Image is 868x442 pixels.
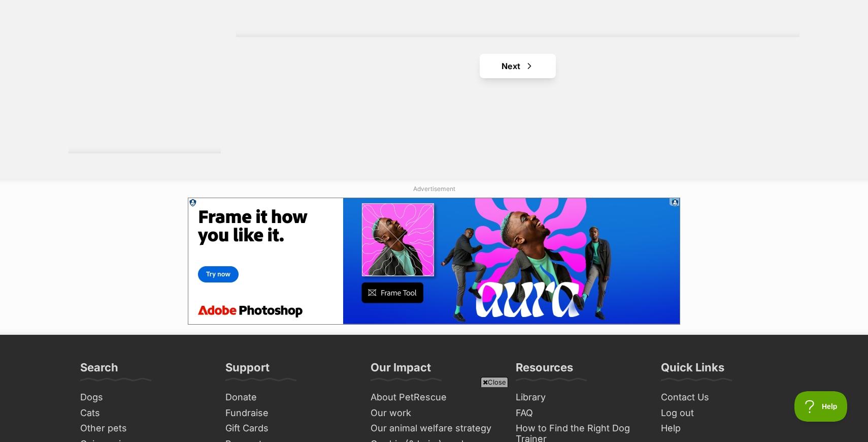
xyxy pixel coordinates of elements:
a: Other pets [76,421,211,436]
h3: Resources [516,360,573,381]
a: Contact Us [657,390,792,405]
nav: Pagination [236,54,799,78]
a: Gift Cards [221,421,356,436]
a: Next page [480,54,556,78]
h3: Our Impact [371,360,431,381]
h3: Support [225,360,270,381]
a: Donate [221,390,356,405]
iframe: Advertisement [188,198,680,325]
a: Log out [657,405,792,421]
a: Cats [76,405,211,421]
a: Help [657,421,792,436]
h3: Quick Links [661,360,724,381]
iframe: Help Scout Beacon - Open [794,391,848,422]
h3: Search [80,360,118,381]
a: Dogs [76,390,211,405]
span: Close [481,377,508,387]
a: Fundraise [221,405,356,421]
iframe: Advertisement [249,391,619,437]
